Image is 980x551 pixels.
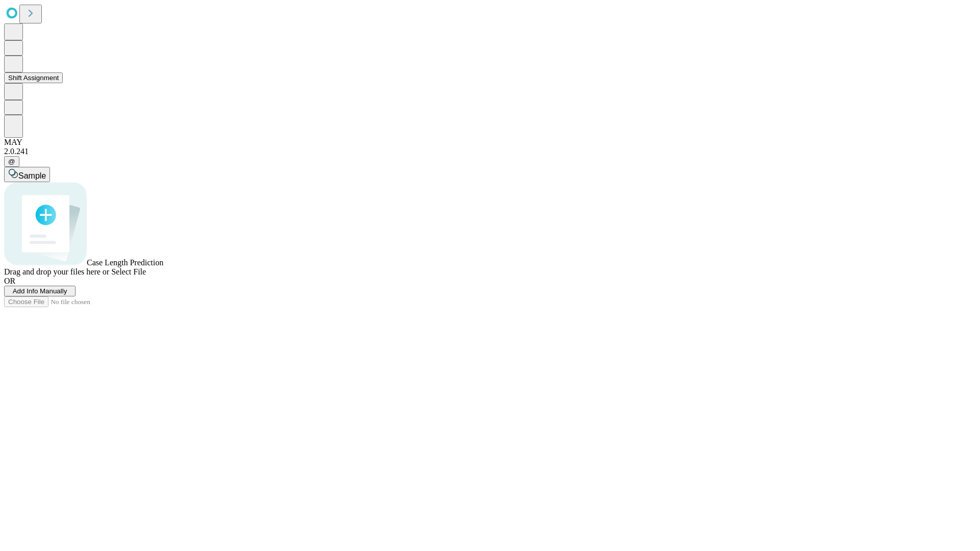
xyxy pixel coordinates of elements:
[87,258,163,267] span: Case Length Prediction
[4,156,19,167] button: @
[13,287,67,295] span: Add Info Manually
[4,267,109,276] span: Drag and drop your files here or
[4,138,976,147] div: MAY
[18,171,46,180] span: Sample
[8,158,15,165] span: @
[4,72,63,83] button: Shift Assignment
[4,167,50,182] button: Sample
[4,286,76,296] button: Add Info Manually
[111,267,146,276] span: Select File
[4,147,976,156] div: 2.0.241
[4,277,15,285] span: OR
